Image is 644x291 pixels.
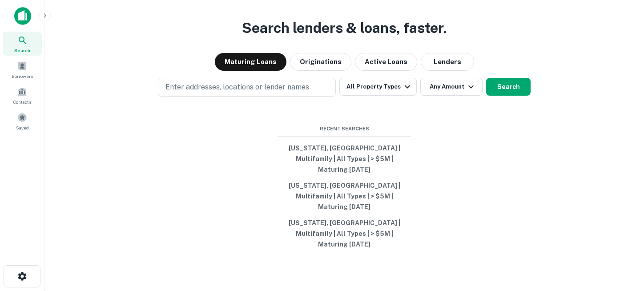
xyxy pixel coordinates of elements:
[3,57,42,81] a: Borrowers
[14,47,30,54] span: Search
[420,78,483,96] button: Any Amount
[158,78,336,97] button: Enter addresses, locations or lender names
[242,17,447,39] h3: Search lenders & loans, faster.
[600,220,644,263] iframe: Chat Widget
[3,83,42,107] a: Contacts
[278,215,411,252] button: [US_STATE], [GEOGRAPHIC_DATA] | Multifamily | All Types | > $5M | Maturing [DATE]
[339,78,417,96] button: All Property Types
[421,53,474,71] button: Lenders
[486,78,531,96] button: Search
[3,109,42,133] a: Saved
[355,53,417,71] button: Active Loans
[3,32,42,56] a: Search
[290,53,351,71] button: Originations
[13,98,31,105] span: Contacts
[12,73,33,80] span: Borrowers
[14,7,31,25] img: capitalize-icon.png
[215,53,286,71] button: Maturing Loans
[16,124,29,131] span: Saved
[278,125,411,133] span: Recent Searches
[278,140,411,178] button: [US_STATE], [GEOGRAPHIC_DATA] | Multifamily | All Types | > $5M | Maturing [DATE]
[278,178,411,215] button: [US_STATE], [GEOGRAPHIC_DATA] | Multifamily | All Types | > $5M | Maturing [DATE]
[165,82,309,93] p: Enter addresses, locations or lender names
